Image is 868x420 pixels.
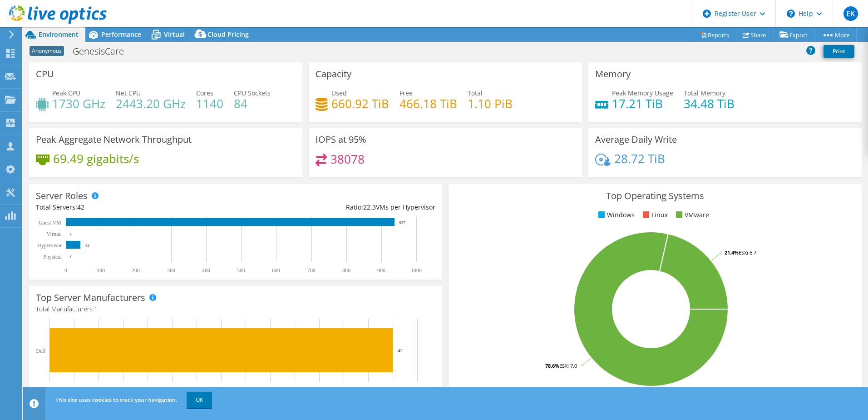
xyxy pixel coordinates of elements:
[316,69,351,79] h3: Capacity
[196,99,223,109] h4: 1140
[411,267,422,274] text: 1000
[30,46,64,56] span: Anonymous
[612,89,673,97] span: Peak Memory Usage
[116,89,141,97] span: Net CPU
[36,348,45,354] text: Dell
[684,99,735,109] h4: 34.48 TiB
[814,28,857,42] a: More
[614,154,665,164] h4: 28.72 TiB
[693,28,736,42] a: Reports
[612,99,673,109] h4: 17.21 TiB
[36,202,236,212] div: Total Servers:
[596,210,635,220] li: Windows
[85,243,89,248] text: 42
[399,99,457,109] h4: 466.18 TiB
[53,154,139,164] h4: 69.49 gigabits/s
[94,305,98,313] span: 1
[824,45,854,58] a: Print
[455,191,855,201] h3: Top Operating Systems
[132,267,140,274] text: 200
[595,69,631,79] h3: Memory
[330,154,365,164] h4: 38078
[36,191,88,201] h3: Server Roles
[69,46,138,56] h1: GenesisCare
[77,203,84,211] span: 42
[234,89,271,97] span: CPU Sockets
[70,232,73,236] text: 0
[272,267,280,274] text: 600
[101,30,141,39] span: Performance
[674,210,709,220] li: VMware
[363,203,376,211] span: 22.3
[331,89,347,97] span: Used
[37,242,62,249] text: Hypervisor
[787,10,795,18] svg: \n
[207,30,249,39] span: Cloud Pricing
[55,396,177,404] span: This site uses cookies to track your navigation.
[736,28,773,42] a: Share
[398,348,403,353] text: 42
[307,267,316,274] text: 700
[641,210,668,220] li: Linux
[39,220,61,226] text: Guest VM
[52,89,80,97] span: Peak CPU
[237,267,245,274] text: 500
[164,30,185,39] span: Virtual
[47,231,62,237] text: Virtual
[331,99,389,109] h4: 660.92 TiB
[202,267,210,274] text: 400
[43,254,62,260] text: Physical
[167,267,175,274] text: 300
[684,89,725,97] span: Total Memory
[36,69,54,79] h3: CPU
[342,267,350,274] text: 800
[36,293,145,303] h3: Top Server Manufacturers
[36,135,192,145] h3: Peak Aggregate Network Throughput
[234,99,271,109] h4: 84
[196,89,213,97] span: Cores
[739,249,756,256] tspan: ESXi 6.7
[52,99,105,109] h4: 1730 GHz
[97,267,105,274] text: 100
[545,362,559,369] tspan: 78.6%
[39,30,79,39] span: Environment
[843,6,858,21] span: EK
[70,255,73,259] text: 0
[399,89,413,97] span: Free
[64,267,67,274] text: 0
[116,99,186,109] h4: 2443.20 GHz
[725,249,739,256] tspan: 21.4%
[36,304,435,314] h4: Total Manufacturers:
[468,99,513,109] h4: 1.10 PiB
[559,362,577,369] tspan: ESXi 7.0
[399,220,405,225] text: 937
[595,135,677,145] h3: Average Daily Write
[468,89,483,97] span: Total
[236,202,435,212] div: Ratio: VMs per Hypervisor
[773,28,815,42] a: Export
[187,392,212,408] a: OK
[377,267,385,274] text: 900
[316,135,366,145] h3: IOPS at 95%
